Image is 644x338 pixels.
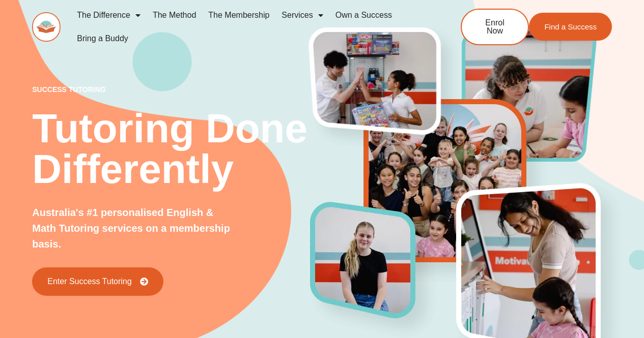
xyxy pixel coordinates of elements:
a: Enrol Now [461,9,529,45]
p: Australia's #1 personalised English & Math Tutoring services on a membership basis. [32,205,235,252]
span: Enter Success Tutoring [47,278,131,286]
span: Enrol Now [477,19,513,35]
h2: Tutoring Done Differently [32,108,310,190]
a: The Membership [202,4,275,27]
span: Find a Success [544,23,597,30]
a: Bring a Buddy [71,27,134,50]
nav: Menu [71,4,427,50]
a: The Difference [71,4,147,27]
a: Services [275,4,329,27]
a: Own a Success [329,4,398,27]
a: Enter Success Tutoring [32,267,163,296]
p: success tutoring [32,86,310,93]
a: The Method [147,4,202,27]
a: Find a Success [529,13,612,41]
